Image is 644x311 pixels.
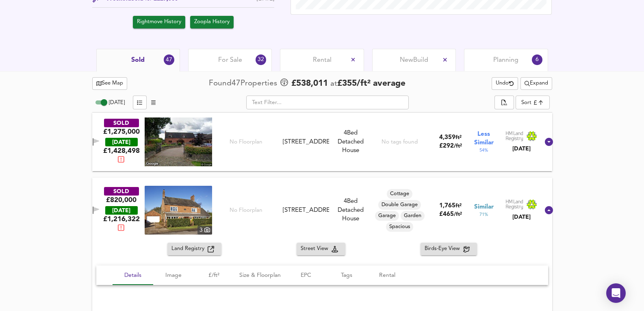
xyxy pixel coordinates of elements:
div: Garden [401,211,425,221]
span: See Map [96,79,124,88]
span: Size & Floorplan [239,270,281,281]
button: Expand [520,77,552,90]
span: 1,765 [439,203,455,209]
div: [STREET_ADDRESS] [283,138,329,146]
div: SOLD [104,187,139,196]
button: See Map [92,77,128,90]
svg: Show Details [544,205,554,215]
span: Tags [331,270,362,281]
div: 4 Bed Detached House [332,197,369,223]
div: SOLD£1,275,000 [DATE]£1,428,498No Floorplan[STREET_ADDRESS]4Bed Detached HouseNo tags found4,359f... [92,113,552,171]
span: Planning [493,56,518,65]
span: Birds-Eye View [425,244,463,254]
button: Birds-Eye View [421,243,477,255]
img: Land Registry [505,199,537,210]
img: Land Registry [505,131,537,141]
span: No Floorplan [230,138,262,146]
div: 6 [532,54,542,65]
span: Zoopla History [194,17,230,27]
span: £/ft² [199,270,230,281]
span: Rightmove History [137,17,181,27]
span: / ft² [454,144,462,149]
span: Undo [496,79,514,88]
div: Found 47 Propert ies [209,78,279,89]
button: Land Registry [167,243,221,255]
div: [DATE] [505,145,537,153]
div: [STREET_ADDRESS] [283,206,329,215]
span: Details [117,270,148,281]
span: 4,359 [439,135,455,141]
span: £ 1,428,498 [103,146,140,165]
span: [DATE] [109,100,125,105]
div: [DATE] [105,138,138,146]
button: Undo [492,77,518,90]
div: [DATE] [505,213,537,221]
span: Less Similar [474,130,494,147]
span: For Sale [218,56,242,65]
div: [DATE] [105,206,138,215]
span: £ 538,011 [291,78,328,90]
div: SOLD£820,000 [DATE]£1,216,322property thumbnail 3 No Floorplan[STREET_ADDRESS]4Bed Detached House... [92,178,552,243]
span: ft² [455,135,462,140]
span: / ft² [454,212,462,217]
div: No tags found [382,138,418,146]
span: £ 1,216,322 [103,215,140,233]
div: 47 [164,54,174,65]
div: Sort [521,99,531,107]
div: £820,000 [106,196,137,204]
span: Double Garage [378,201,421,209]
button: Zoopla History [190,16,234,28]
span: No Floorplan [230,207,262,214]
div: 4 Bed Detached House [332,129,369,155]
span: £ 465 [439,211,462,217]
span: Image [158,270,189,281]
div: split button [494,96,514,109]
span: Street View [301,244,332,254]
span: 71 % [479,211,488,218]
span: £ 292 [439,143,462,149]
span: Rental [372,270,403,281]
a: property thumbnail 3 [145,186,212,235]
div: £1,275,000 [103,127,140,136]
div: 3 [197,226,212,235]
div: Spacious [386,222,413,232]
span: Similar [474,203,494,211]
div: Sort [516,96,549,109]
input: Text Filter... [246,96,409,109]
div: 32 [256,54,266,65]
div: Double Garage [378,200,421,210]
span: New Build [400,56,428,65]
div: Cottage [387,189,412,199]
span: Cottage [387,190,412,198]
span: EPC [291,270,321,281]
div: Garage [375,211,399,221]
span: Spacious [386,223,413,231]
svg: Show Details [544,137,554,147]
button: Rightmove History [133,16,185,28]
img: property thumbnail [145,186,212,235]
span: ft² [455,203,462,209]
span: Sold [131,56,145,65]
span: Expand [525,79,548,88]
div: Open Intercom Messenger [606,283,626,303]
span: 54 % [479,147,488,154]
button: Street View [297,243,345,255]
div: split button [520,77,552,90]
span: Land Registry [171,244,208,254]
div: SOLD [104,119,139,127]
span: Garage [375,212,399,220]
img: streetview [145,117,212,166]
span: Rental [313,56,332,65]
span: £ 355 / ft² average [337,79,405,88]
span: at [330,80,337,88]
span: Garden [401,212,425,220]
